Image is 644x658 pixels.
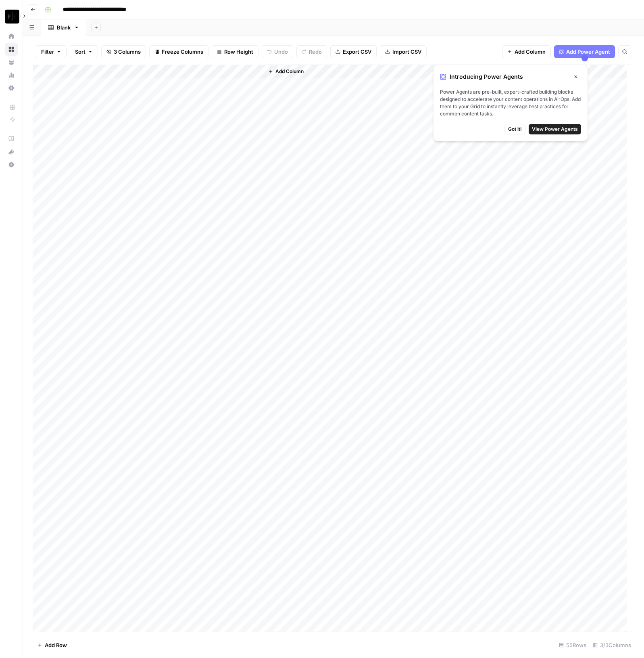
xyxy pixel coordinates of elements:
[590,639,634,652] div: 3/3 Columns
[5,56,18,69] a: Your Data
[529,124,581,134] button: View Power Agents
[5,69,18,82] a: Usage
[309,48,322,56] span: Redo
[149,45,208,58] button: Freeze Columns
[5,82,18,94] a: Settings
[508,126,522,133] span: Got it!
[212,45,258,58] button: Row Height
[532,126,578,133] span: View Power Agents
[75,48,85,56] span: Sort
[5,43,18,56] a: Browse
[36,45,67,58] button: Filter
[440,88,581,117] span: Power Agents are pre-built, expert-crafted building blocks designed to accelerate your content op...
[45,641,67,649] span: Add Row
[330,45,377,58] button: Export CSV
[274,48,288,56] span: Undo
[556,639,590,652] div: 55 Rows
[70,45,98,58] button: Sort
[343,48,371,56] span: Export CSV
[515,48,546,56] span: Add Column
[5,158,18,171] button: Help + Support
[380,45,427,58] button: Import CSV
[262,45,293,58] button: Undo
[5,146,17,158] div: What's new?
[101,45,146,58] button: 3 Columns
[5,30,18,43] a: Home
[5,6,18,27] button: Workspace: Paragon Intel - Bill / Ty / Colby R&D
[5,132,18,145] a: AirOps Academy
[5,9,19,24] img: Paragon Intel - Bill / Ty / Colby R&D Logo
[502,45,551,58] button: Add Column
[440,71,581,82] div: Introducing Power Agents
[41,48,54,56] span: Filter
[554,45,615,58] button: Add Power Agent
[504,124,525,134] button: Got it!
[224,48,253,56] span: Row Height
[33,639,72,652] button: Add Row
[162,48,203,56] span: Freeze Columns
[5,145,18,158] button: What's new?
[265,66,307,77] button: Add Column
[41,19,86,36] a: Blank
[275,68,304,75] span: Add Column
[114,48,141,56] span: 3 Columns
[296,45,327,58] button: Redo
[566,48,610,56] span: Add Power Agent
[57,23,71,31] div: Blank
[392,48,421,56] span: Import CSV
